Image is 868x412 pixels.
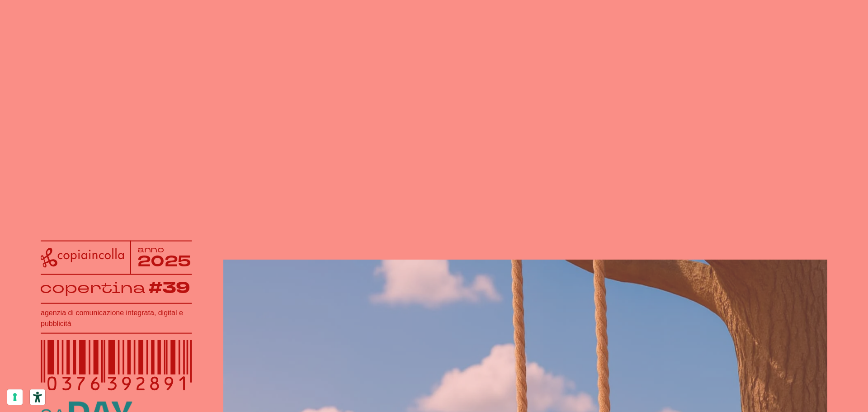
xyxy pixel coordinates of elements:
[40,277,145,298] tspan: copertina
[41,308,192,329] h1: agenzia di comunicazione integrata, digital e pubblicità
[137,244,165,255] tspan: anno
[149,277,191,299] tspan: #39
[30,389,45,405] button: Strumenti di accessibilità
[137,251,192,272] tspan: 2025
[7,389,23,405] button: Le tue preferenze relative al consenso per le tecnologie di tracciamento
